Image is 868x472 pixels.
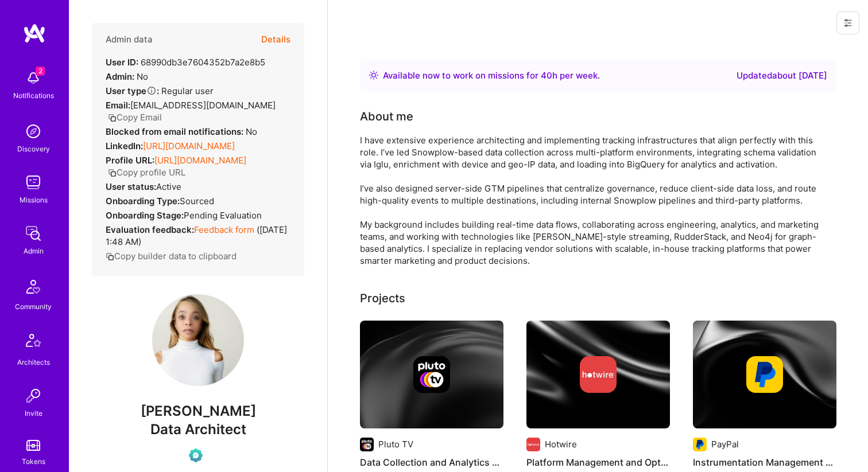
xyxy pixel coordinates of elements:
img: logo [23,23,46,44]
div: Discovery [17,143,50,155]
button: Copy builder data to clipboard [106,250,237,262]
img: Architects [20,329,47,356]
span: Pending Evaluation [184,210,262,221]
img: Company logo [693,438,707,451]
span: Data Architect [150,421,246,438]
div: Tokens [22,455,45,467]
button: Copy profile URL [108,166,185,178]
strong: LinkedIn: [106,141,143,151]
strong: Blocked from email notifications: [106,126,246,137]
h4: Data Collection and Analytics Solutions [360,455,503,470]
div: Notifications [13,89,54,102]
strong: User type : [106,85,159,96]
div: Regular user [106,85,214,97]
strong: Evaluation feedback: [106,224,194,235]
strong: Profile URL: [106,155,154,166]
div: Projects [360,290,405,307]
img: Company logo [526,438,540,451]
div: About me [360,108,413,125]
img: cover [693,321,836,428]
button: Details [261,23,290,56]
strong: Onboarding Type: [106,196,180,206]
img: tokens [26,440,40,451]
i: Help [146,85,157,96]
a: Feedback form [194,224,254,235]
strong: Onboarding Stage: [106,210,184,221]
div: Pluto TV [378,438,413,450]
div: No [106,71,148,83]
div: Invite [25,407,42,419]
div: 68990db3e7604352b7a2e8b5 [106,56,265,68]
img: cover [526,321,670,428]
h4: Platform Management and Optimization [526,455,670,470]
div: Admin [24,245,44,257]
h4: Instrumentation Management at PayPal [693,455,836,470]
div: I have extensive experience architecting and implementing tracking infrastructures that align per... [360,134,819,267]
h4: Admin data [106,34,153,45]
span: [PERSON_NAME] [92,403,304,420]
img: Availability [369,71,378,80]
a: [URL][DOMAIN_NAME] [154,155,246,166]
div: Architects [17,356,50,368]
button: Copy Email [108,111,162,123]
i: icon Copy [106,252,114,261]
div: Community [15,301,52,313]
span: sourced [180,196,214,206]
img: Evaluation Call Pending [189,448,203,462]
i: icon Copy [108,169,117,177]
strong: Admin: [106,71,134,82]
div: No [106,126,257,138]
img: Community [20,273,47,301]
span: [EMAIL_ADDRESS][DOMAIN_NAME] [130,100,276,111]
img: Company logo [580,356,617,393]
strong: User status: [106,181,156,192]
span: 40 [541,70,552,81]
span: 2 [36,67,45,76]
div: Hotwire [545,438,577,450]
img: cover [360,321,503,428]
span: Active [156,181,181,192]
img: Invite [22,384,45,407]
img: Company logo [746,356,783,393]
img: Company logo [413,356,450,393]
div: Missions [20,194,48,206]
img: Company logo [360,438,374,451]
i: icon Copy [108,114,117,122]
div: Updated about [DATE] [737,69,827,83]
strong: Email: [106,100,130,111]
div: ( [DATE] 1:48 AM ) [106,224,290,248]
img: admin teamwork [22,222,45,245]
div: Available now to work on missions for h per week . [383,69,600,83]
img: bell [22,67,45,89]
img: discovery [22,120,45,143]
div: PayPal [711,438,739,450]
strong: User ID: [106,57,138,68]
a: [URL][DOMAIN_NAME] [143,141,235,151]
img: teamwork [22,171,45,194]
img: User Avatar [152,294,244,386]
